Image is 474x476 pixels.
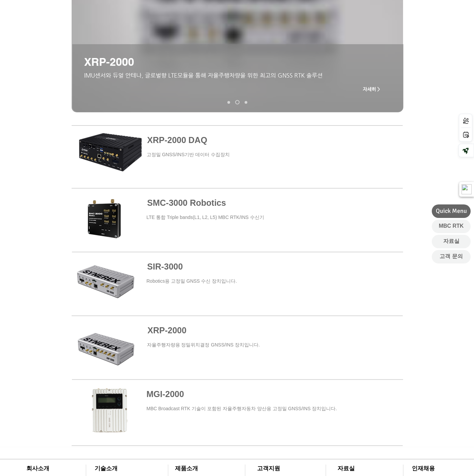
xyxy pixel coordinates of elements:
a: 고객 문의 [432,250,471,263]
span: Quick Menu [436,207,467,215]
a: Robotics용 고정밀 GNSS 수신 장치입니다. [147,278,237,284]
a: 자료실 [432,235,471,248]
span: ​제품소개 [175,465,198,472]
a: 자율주행자량용 정밀위치결정 GNSS/INS 장치입니다. [147,342,260,347]
a: SIR-3000 [147,262,183,271]
a: XRP-2000 [235,100,240,105]
span: 000 [172,326,186,335]
iframe: Wix Chat [396,447,474,476]
span: XRP-2 [148,326,173,335]
span: XRP-2000 [84,55,134,68]
span: IMU센서와 듀얼 안테나, 글로벌향 LTE모듈을 통해 자율주행차량을 위한 최고의 GNSS RTK 솔루션​ [84,72,323,79]
a: MGI-2000 [245,101,247,104]
a: MBC RTK [432,220,471,233]
span: 고객 문의 [440,253,463,260]
span: MBC RTK [439,222,464,230]
span: 자세히 > [363,86,380,92]
a: XRP-2000 [148,326,186,335]
span: ​자료실 [338,465,355,472]
a: XRP-2000 DAQ [227,101,230,104]
div: Quick Menu [432,204,471,218]
a: SMC-3000 Robotics [147,198,226,207]
span: ​회사소개 [26,465,49,472]
span: ​기술소개 [95,465,118,472]
a: LTE 통합 Triple bands(L1, L2, L5) MBC RTK/INS 수신기 [147,215,264,220]
a: 자세히 > [358,82,385,96]
span: ​고객지원 [257,465,280,472]
span: 자료실 [443,237,459,245]
nav: 슬라이드 [225,100,250,105]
